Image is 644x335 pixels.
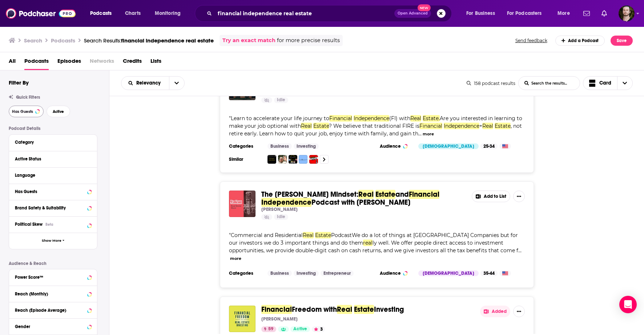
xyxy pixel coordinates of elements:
a: Episodes [57,55,81,70]
span: ly well. We offer people direct access to investment opportunities, we provide double-digit cash ... [229,240,518,254]
h2: Filter By [9,79,29,86]
span: Estate [315,232,331,238]
button: Power Score™ [15,272,91,281]
button: open menu [150,8,190,19]
span: Idle [277,97,285,104]
span: PodcastWe do a lot of things at [GEOGRAPHIC_DATA] Companies but for our investors we do 3 importa... [229,232,518,246]
a: Podchaser - Follow, Share and Rate Podcasts [6,7,76,20]
span: Financial [409,190,439,199]
span: For Podcasters [507,8,542,19]
div: 158 podcast results [467,81,515,86]
button: more [423,131,434,137]
div: Has Guests [15,189,85,194]
h3: Categories [229,143,262,149]
button: open menu [121,81,169,86]
span: ? We believe that traditional FIRE is [329,123,419,129]
img: Real Estate Advice 101 [289,155,297,164]
button: Choose View [583,76,633,90]
span: and [395,190,409,199]
span: Open Advanced [398,12,428,15]
span: Freedom with [292,305,337,314]
button: Show More Button [513,306,525,317]
span: Quick Filters [16,95,40,100]
a: Business [267,143,292,149]
span: 59 [268,326,273,333]
span: New [418,4,431,11]
button: Open AdvancedNew [394,9,431,18]
button: 3 [312,326,325,332]
div: Search Results: [84,37,214,44]
h3: Audience [380,270,412,276]
img: User Profile [619,5,635,21]
a: Investing [294,143,319,149]
p: Podcast Details [9,126,97,131]
span: Credits [123,55,142,70]
div: [DEMOGRAPHIC_DATA] [418,143,479,149]
img: Making Agents Better [309,155,318,164]
span: Idle [277,213,285,221]
span: Real [303,232,314,238]
span: Investing [374,305,404,314]
div: 35-44 [480,270,498,276]
a: Show notifications dropdown [599,7,610,20]
button: Added [480,306,510,317]
p: [PERSON_NAME] [261,207,298,212]
span: Estate [495,123,511,129]
span: ... [518,247,522,254]
img: THOUGHTS FROM MY CAR [278,155,287,164]
h3: Search [24,37,42,44]
img: The Auto Andy Show [267,155,276,164]
a: Charts [120,8,145,19]
button: open menu [169,77,184,90]
span: Estate [354,305,374,314]
span: Card [599,81,611,86]
h3: Audience [380,143,412,149]
span: Podcasts [24,55,49,70]
a: Lists [150,55,161,70]
a: Idle [274,97,288,103]
span: More [558,8,570,19]
button: Show More Button [513,191,525,202]
button: open menu [502,8,552,19]
span: real [363,240,373,246]
div: Reach (Monthly) [15,291,85,297]
div: Category [15,140,86,145]
a: Business [267,270,292,276]
a: Brand Safety & Suitability [15,203,91,212]
button: Reach (Monthly) [15,289,91,298]
span: Financial [329,115,352,122]
span: Real [358,190,374,199]
button: Send feedback [513,37,550,44]
span: For Business [466,8,495,19]
span: Monitoring [155,8,181,19]
div: Language [15,173,86,178]
h3: Categories [229,270,262,276]
span: All [9,55,16,70]
img: The Eisen Mindset: Real Estate and Financial Independence Podcast with Aaron Kreais [229,191,255,217]
div: Beta [45,222,53,227]
span: Real [482,123,493,129]
span: for more precise results [277,36,340,45]
span: Real [410,115,421,122]
button: Active [47,106,70,117]
button: Show profile menu [619,5,635,21]
div: Active Status [15,156,86,162]
button: Has Guests [9,106,44,117]
button: Show More [9,233,97,249]
button: more [230,256,241,262]
span: Networks [90,55,114,70]
span: The [PERSON_NAME] Mindset: [261,190,358,199]
span: Relevancy [136,81,163,86]
span: (FI) with [389,115,410,122]
div: Gender [15,324,85,329]
h3: Similar [229,156,262,162]
h3: Podcasts [51,37,75,44]
a: Search Results:financial independence real estate [84,37,214,44]
span: Financial [419,123,442,129]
